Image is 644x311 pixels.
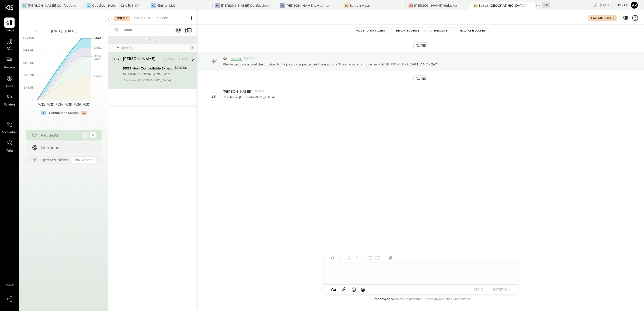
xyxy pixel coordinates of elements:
div: [PERSON_NAME] Hoboken [414,3,458,8]
text: $149.8K [23,61,34,65]
div: [DATE] - [DATE] [41,29,87,33]
p: Please provide a brief description to help us categorize this transaction. The memo might be help... [223,62,439,67]
div: Closed [154,16,171,21]
div: CS [212,94,216,99]
div: AH [408,3,413,8]
span: Vendors [4,103,15,107]
button: Aa [329,286,338,292]
a: Cash [0,73,19,89]
div: Requests [111,38,195,42]
span: 7:01 PM [244,57,255,61]
div: Requests [41,132,79,138]
text: W34 [56,103,63,106]
div: Salt at [GEOGRAPHIC_DATA] [479,3,526,8]
text: $99.9K [24,73,34,77]
text: OPEX [94,46,102,50]
span: KAI [223,56,228,61]
text: W32 [38,103,44,106]
button: Move to for client [353,27,389,34]
text: 0 [32,98,34,102]
button: Bold [329,254,336,261]
text: Labor [94,57,102,61]
p: Due from [GEOGRAPHIC_DATA] [223,95,275,104]
div: [DATE], 11:55 PM [164,57,187,61]
div: KL [151,3,156,8]
div: KinKan LLC [157,3,175,8]
text: W35 [65,103,71,106]
text: $249.7K [23,36,34,40]
span: Cash [6,84,13,89]
div: $387.50 [175,65,187,71]
button: INTERNAL [491,286,513,293]
a: Tasks [0,138,19,153]
div: copy link [593,2,598,8]
div: [DATE] [605,16,614,20]
button: SEND [468,286,489,293]
button: Ordered List [374,254,381,261]
div: SP PICKUP - HEARTLAND - 2474 [123,71,173,76]
div: VC [215,3,220,8]
div: + [41,111,46,115]
div: - [81,111,87,115]
div: 5 [90,132,96,138]
span: Tasks [6,149,13,153]
a: Vendors [0,92,19,107]
text: $49.9K [24,86,34,89]
div: HA [280,3,285,8]
button: Ak [630,1,639,9]
button: Italic [337,254,344,261]
button: Re-Categorize [391,27,425,34]
div: [DATE] [413,42,428,49]
span: P&L [6,47,13,52]
text: $199.8K [23,48,34,52]
div: Sa [473,3,478,8]
div: [PERSON_NAME]'s Atlanta [285,3,329,8]
text: Occu... [94,54,103,58]
div: For Client [131,16,153,21]
div: [PERSON_NAME] Confections - [GEOGRAPHIC_DATA] [28,3,76,8]
text: W33 [47,103,54,106]
button: Flag as Blocker [457,27,488,34]
div: C- [86,3,91,8]
div: [PERSON_NAME] Confections - [GEOGRAPHIC_DATA] [221,3,269,8]
text: Sales [94,36,102,40]
text: W36 [74,103,81,106]
button: Unordered List [366,254,373,261]
span: a [334,287,336,292]
button: Strikethrough [354,254,361,261]
a: P&L [0,36,19,52]
div: System [231,57,242,61]
div: For Me [591,16,603,20]
span: Balance [4,65,15,70]
div: 9999 Non-Controllable Expenses:Other Income and Expenses:To Be Classified P&L [123,66,173,71]
span: 11:55 PM [252,89,264,94]
div: Coming Soon [72,158,96,163]
text: COGS [94,74,102,78]
button: Underline [345,254,352,261]
a: Balance [0,55,19,70]
div: [DATE] [600,2,629,8]
span: Accountant [1,130,18,135]
div: For Me [114,16,130,21]
button: Resolve [427,27,449,34]
div: Caddies - Hole In One [US_STATE] [92,3,140,8]
div: 1 [82,132,88,138]
div: Opportunities [41,157,69,163]
div: Due from [GEOGRAPHIC_DATA] [123,78,187,86]
span: [PERSON_NAME] [223,89,251,94]
a: Accountant [0,119,19,135]
div: VC [22,3,27,8]
div: So [344,3,349,8]
div: Mentions [41,145,94,150]
div: CS [114,57,119,62]
div: Contribution Margin [49,111,79,115]
div: + 8 [542,2,550,8]
span: @ [361,287,365,292]
div: Salt on Mass [350,3,370,8]
button: Add URL [387,254,394,261]
div: [DATE] [122,46,189,50]
span: Queue [5,28,15,33]
div: [PERSON_NAME] [123,57,155,62]
text: W37 [83,103,89,106]
a: Queue [0,18,19,33]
